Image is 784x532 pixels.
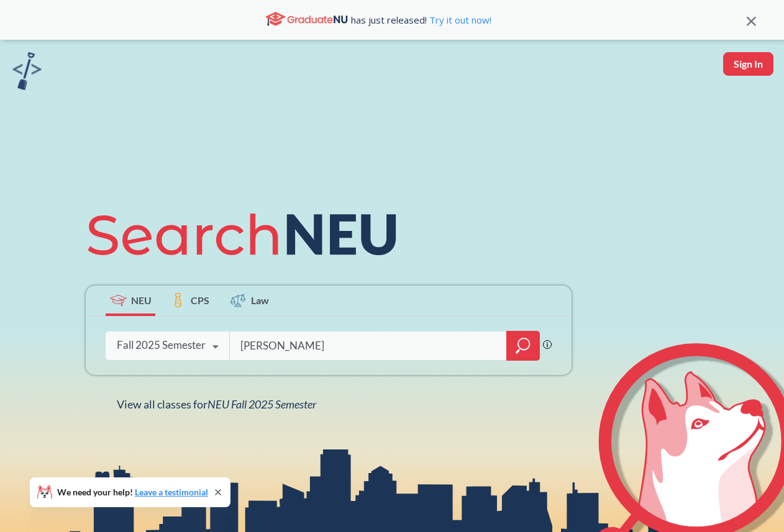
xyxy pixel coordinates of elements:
[57,488,208,497] span: We need your help!
[12,52,42,94] a: sandbox logo
[351,13,491,27] span: has just released!
[207,397,316,411] span: NEU Fall 2025 Semester
[506,331,540,361] div: magnifying glass
[12,52,42,90] img: sandbox logo
[427,14,491,26] a: Try it out now!
[191,293,209,307] span: CPS
[117,338,206,352] div: Fall 2025 Semester
[135,487,208,497] a: Leave a testimonial
[251,293,269,307] span: Law
[239,333,498,359] input: Class, professor, course number, "phrase"
[117,397,316,411] span: View all classes for
[516,337,531,354] svg: magnifying glass
[723,52,773,76] button: Sign In
[131,293,152,307] span: NEU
